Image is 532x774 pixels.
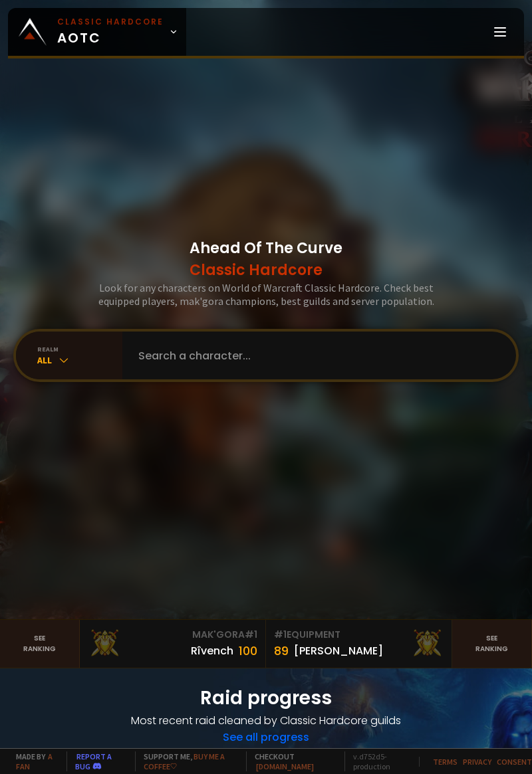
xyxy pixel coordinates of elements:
[191,642,233,659] div: Rîvench
[16,684,516,712] h1: Raid progress
[344,751,411,771] span: v. d752d5 - production
[274,642,289,660] div: 89
[16,712,516,729] h4: Most recent raid cleaned by Classic Hardcore guilds
[130,332,500,379] input: Search a character...
[8,751,59,771] span: Made by
[37,345,122,353] div: realm
[245,628,257,641] span: # 1
[80,620,266,668] a: Mak'Gora#1Rîvench100
[256,761,314,771] a: [DOMAIN_NAME]
[452,620,532,668] a: Seeranking
[246,751,336,771] span: Checkout
[274,628,287,641] span: # 1
[57,16,164,28] small: Classic Hardcore
[75,751,112,771] a: Report a bug
[239,642,257,660] div: 100
[497,757,532,767] a: Consent
[144,751,225,771] a: Buy me a coffee
[57,16,164,48] span: AOTC
[135,751,238,771] span: Support me,
[433,757,458,767] a: Terms
[8,8,186,56] a: Classic HardcoreAOTC
[16,751,53,771] a: a fan
[80,281,452,308] h3: Look for any characters on World of Warcraft Classic Hardcore. Check best equipped players, mak'g...
[294,642,383,659] div: [PERSON_NAME]
[274,628,444,642] div: Equipment
[88,628,257,642] div: Mak'Gora
[37,353,122,367] div: All
[223,729,309,745] a: See all progress
[463,757,491,767] a: Privacy
[266,620,452,668] a: #1Equipment89[PERSON_NAME]
[190,259,342,281] span: Classic Hardcore
[190,237,342,281] h1: Ahead Of The Curve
